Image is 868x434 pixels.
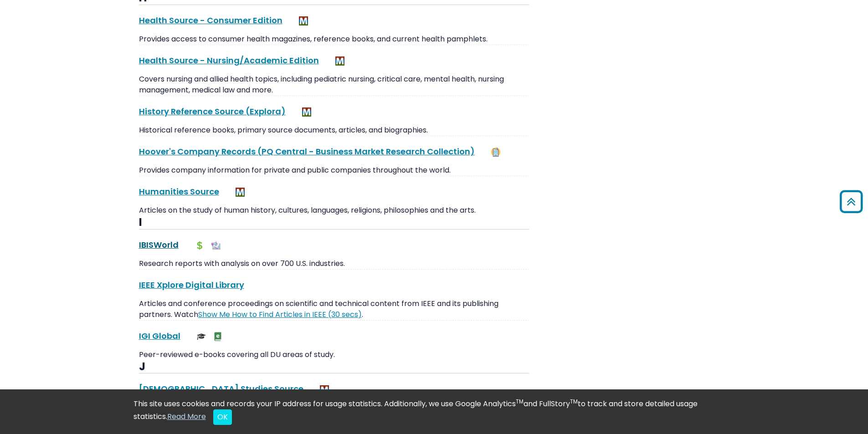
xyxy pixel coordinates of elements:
a: Health Source - Consumer Edition [139,15,282,26]
a: History Reference Source (Explora) [139,106,286,117]
img: MeL (Michigan electronic Library) [236,188,245,197]
a: Humanities Source [139,186,219,197]
p: Historical reference books, primary source documents, articles, and biographies. [139,125,529,136]
h3: I [139,216,529,230]
a: Read More [167,411,206,422]
p: Articles and conference proceedings on scientific and technical content from IEEE and its publish... [139,298,529,320]
img: Company Information [491,148,500,157]
img: MeL (Michigan electronic Library) [320,385,329,394]
h3: J [139,360,529,374]
a: IEEE Xplore Digital Library [139,279,244,291]
img: e-Book [213,332,222,341]
p: Provides access to consumer health magazines, reference books, and current health pamphlets. [139,34,529,45]
a: Back to Top [837,194,866,209]
sup: TM [516,398,524,405]
img: MeL (Michigan electronic Library) [299,16,308,26]
a: Health Source - Nursing/Academic Edition [139,55,319,66]
p: Articles on the study of human history, cultures, languages, religions, philosophies and the arts. [139,205,529,216]
img: MeL (Michigan electronic Library) [302,107,311,117]
img: MeL (Michigan electronic Library) [335,56,344,66]
a: IGI Global [139,330,180,342]
a: [DEMOGRAPHIC_DATA] Studies Source [139,383,303,394]
img: Industry Report [211,241,221,250]
img: Financial Report [195,241,204,250]
a: Hoover's Company Records (PQ Central - Business Market Research Collection) [139,146,475,157]
p: Peer-reviewed e-books covering all DU areas of study. [139,349,529,360]
a: Link opens in new window [198,309,362,320]
sup: TM [570,398,578,405]
div: This site uses cookies and records your IP address for usage statistics. Additionally, we use Goo... [134,398,735,425]
img: Scholarly or Peer Reviewed [197,332,206,341]
p: Research reports with analysis on over 700 U.S. industries. [139,258,529,269]
button: Close [213,409,232,425]
a: IBISWorld [139,239,179,250]
p: Provides company information for private and public companies throughout the world. [139,165,529,176]
p: Covers nursing and allied health topics, including pediatric nursing, critical care, mental healt... [139,74,529,96]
